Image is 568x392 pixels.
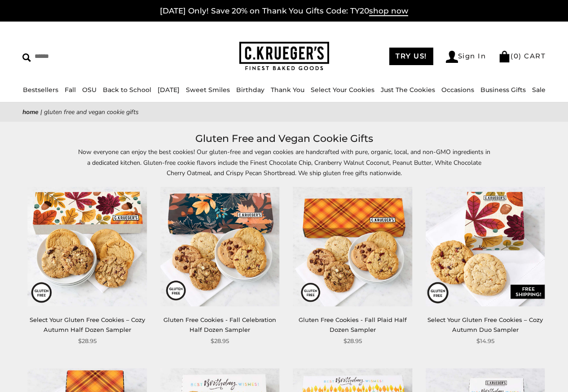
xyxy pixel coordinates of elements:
img: Select Your Gluten Free Cookies – Cozy Autumn Duo Sampler [426,187,545,306]
a: Bestsellers [23,86,58,94]
p: Now everyone can enjoy the best cookies! Our gluten-free and vegan cookies are handcrafted with p... [78,147,491,178]
a: Select Your Gluten Free Cookies – Cozy Autumn Half Dozen Sampler [30,316,145,333]
a: (0) CART [498,52,546,60]
a: Back to School [103,86,151,94]
span: $28.95 [78,336,97,346]
img: Bag [498,51,511,62]
img: Select Your Gluten Free Cookies – Cozy Autumn Half Dozen Sampler [28,187,147,306]
img: Search [22,53,31,62]
a: Occasions [441,86,474,94]
input: Search [22,49,142,63]
span: shop now [369,6,408,16]
img: C.KRUEGER'S [239,42,329,71]
h1: Gluten Free and Vegan Cookie Gifts [36,131,532,147]
span: 0 [514,52,519,60]
a: Sweet Smiles [186,86,230,94]
a: TRY US! [389,48,433,65]
a: Select Your Gluten Free Cookies – Cozy Autumn Duo Sampler [427,316,543,333]
a: Birthday [236,86,264,94]
nav: breadcrumbs [22,107,546,117]
a: Sign In [446,51,486,63]
img: Gluten Free Cookies - Fall Celebration Half Dozen Sampler [160,187,279,306]
span: $28.95 [211,336,229,346]
a: Select Your Cookies [311,86,374,94]
a: Just The Cookies [381,86,435,94]
a: Gluten Free Cookies - Fall Plaid Half Dozen Sampler [299,316,407,333]
img: Gluten Free Cookies - Fall Plaid Half Dozen Sampler [293,187,412,306]
a: Gluten Free Cookies - Fall Celebration Half Dozen Sampler [163,316,276,333]
span: $28.95 [343,336,362,346]
a: Sale [532,86,546,94]
a: Business Gifts [480,86,526,94]
a: Fall [65,86,76,94]
a: Home [22,108,39,116]
span: $14.95 [476,336,494,346]
a: [DATE] [158,86,180,94]
a: Thank You [271,86,304,94]
span: | [40,108,42,116]
a: [DATE] Only! Save 20% on Thank You Gifts Code: TY20shop now [160,6,408,16]
a: OSU [82,86,97,94]
img: Account [446,51,458,63]
span: Gluten Free and Vegan Cookie Gifts [44,108,139,116]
